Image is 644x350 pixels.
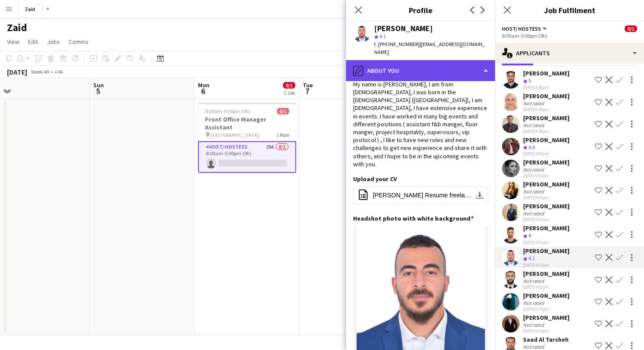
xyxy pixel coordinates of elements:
[523,314,570,321] div: [PERSON_NAME]
[523,173,570,179] div: [DATE] 9:00pm
[523,239,570,245] div: [DATE] 9:02pm
[25,36,42,47] a: Edit
[374,25,433,32] div: [PERSON_NAME]
[93,81,104,89] span: Sun
[283,89,295,96] div: 1 Job
[523,247,570,255] div: [PERSON_NAME]
[4,36,23,47] a: View
[523,336,569,343] div: Saad Al Tarsheh
[523,158,570,166] div: [PERSON_NAME]
[92,86,104,96] span: 5
[528,232,531,239] span: 4
[211,132,259,138] span: [GEOGRAPHIC_DATA]
[373,192,472,199] span: [PERSON_NAME] Resume freelancer copy.pdf
[523,306,570,312] div: [DATE] 9:03pm
[523,100,546,107] div: Not rated
[625,25,637,32] span: 0/1
[198,103,296,173] app-job-card: 8:00am-5:00pm (9h)0/1Front Office Manager Assistant [GEOGRAPHIC_DATA]1 RoleHost/ Hostess29A0/18:0...
[523,85,570,90] div: [DATE] 8:56pm
[523,129,570,134] div: [DATE] 8:58pm
[523,166,546,173] div: Not rated
[528,77,531,84] span: 5
[353,80,488,168] div: My name is [PERSON_NAME], I am from [DEMOGRAPHIC_DATA], I was born in the [DEMOGRAPHIC_DATA] ([GE...
[197,86,209,96] span: 6
[523,195,570,200] div: [DATE] 9:00pm
[374,41,420,47] span: t. [PHONE_NUMBER]
[523,217,570,222] div: [DATE] 9:02pm
[523,343,546,350] div: Not rated
[523,122,546,129] div: Not rated
[198,115,296,131] h3: Front Office Manager Assistant
[7,68,27,76] div: [DATE]
[198,141,296,173] app-card-role: Host/ Hostess29A0/18:00am-5:00pm (9h)
[502,25,541,32] span: Host/ Hostess
[528,144,535,150] span: 4.6
[523,114,570,122] div: [PERSON_NAME]
[303,81,313,89] span: Tue
[353,186,488,204] button: [PERSON_NAME] Resume freelancer copy.pdf
[528,255,535,261] span: 4.1
[523,224,570,232] div: [PERSON_NAME]
[502,32,637,39] div: 8:00am-5:00pm (9h)
[523,92,570,100] div: [PERSON_NAME]
[495,4,644,16] h3: Job Fulfilment
[7,38,19,46] span: View
[353,175,397,183] h3: Upload your CV
[523,151,570,157] div: [DATE] 9:00pm
[29,68,51,75] span: Week 40
[18,0,42,18] button: Zaid
[523,328,570,334] div: [DATE] 9:04pm
[54,68,63,75] div: +04
[523,321,546,328] div: Not rated
[523,292,570,300] div: [PERSON_NAME]
[495,43,644,64] div: Applicants
[523,270,570,278] div: [PERSON_NAME]
[374,41,485,55] span: | [EMAIL_ADDRESS][DOMAIN_NAME]
[346,60,495,81] div: About you
[43,36,64,47] a: Jobs
[502,25,548,32] button: Host/ Hostess
[283,82,295,89] span: 0/1
[523,210,546,217] div: Not rated
[47,38,60,46] span: Jobs
[346,4,495,16] h3: Profile
[523,278,546,284] div: Not rated
[7,21,27,34] h1: Zaid
[205,108,251,114] span: 8:00am-5:00pm (9h)
[28,38,38,46] span: Edit
[523,180,570,188] div: [PERSON_NAME]
[353,214,474,222] h3: Headshot photo with white background
[523,107,570,112] div: [DATE] 8:58pm
[523,188,546,195] div: Not rated
[379,33,386,39] span: 4.1
[523,69,570,77] div: [PERSON_NAME]
[198,81,209,89] span: Mon
[523,262,570,268] div: [DATE] 9:02pm
[523,202,570,210] div: [PERSON_NAME]
[65,36,92,47] a: Comms
[523,300,546,306] div: Not rated
[277,108,289,114] span: 0/1
[523,136,570,144] div: [PERSON_NAME]
[276,132,289,138] span: 1 Role
[523,284,570,290] div: [DATE] 9:02pm
[69,38,88,46] span: Comms
[301,86,313,96] span: 7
